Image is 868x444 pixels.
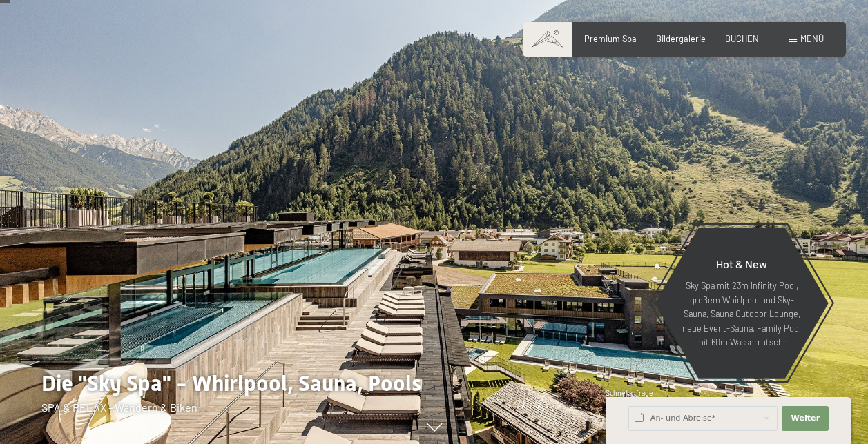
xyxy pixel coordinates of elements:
a: Premium Spa [584,33,637,44]
span: Weiter [791,413,820,424]
button: Weiter [782,406,829,431]
p: Sky Spa mit 23m Infinity Pool, großem Whirlpool und Sky-Sauna, Sauna Outdoor Lounge, neue Event-S... [682,279,802,349]
a: Hot & New Sky Spa mit 23m Infinity Pool, großem Whirlpool und Sky-Sauna, Sauna Outdoor Lounge, ne... [654,228,829,379]
a: Bildergalerie [656,33,706,44]
span: Schnellanfrage [606,389,653,397]
a: BUCHEN [725,33,759,44]
span: Menü [800,33,824,44]
span: Hot & New [716,257,767,270]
